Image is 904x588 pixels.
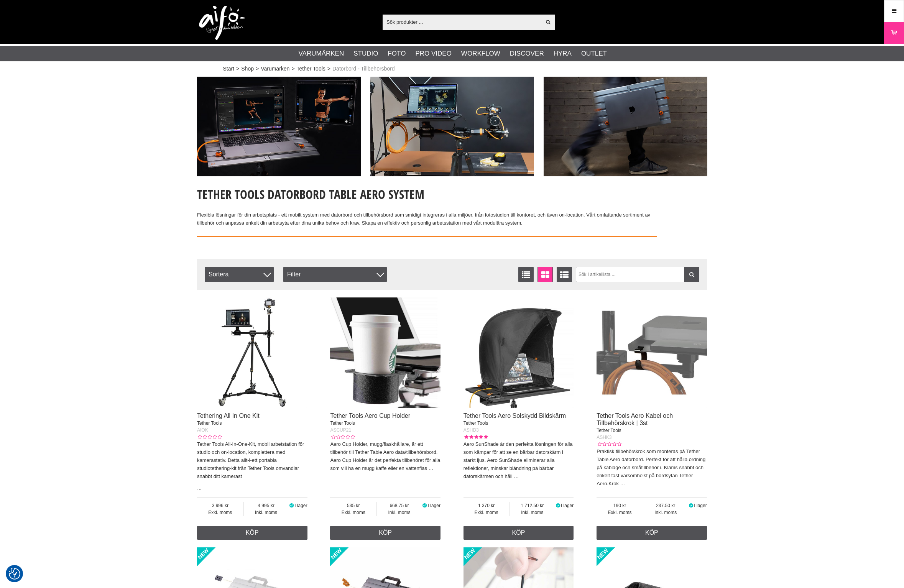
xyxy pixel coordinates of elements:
[330,427,351,433] span: ASCUP21
[510,49,544,59] a: Discover
[688,503,694,508] i: I lager
[694,503,707,508] span: I lager
[561,503,574,508] span: I lager
[241,65,254,73] a: Shop
[197,509,243,516] span: Exkl. moms
[330,434,355,440] div: Kundbetyg: 0
[464,412,566,419] a: Tether Tools Aero Solskydd Bildskärm
[464,420,488,426] span: Tether Tools
[370,77,534,176] img: Annons:002 ban-workstation-003.jpg
[643,502,688,509] span: 237.50
[428,503,440,508] span: I lager
[197,434,222,440] div: Kundbetyg: 0
[205,267,274,282] span: Sortera
[353,49,378,59] a: Studio
[464,526,574,540] a: Köp
[197,236,657,237] img: Workstations from Tether Tools
[244,502,289,509] span: 4 995
[537,267,553,282] a: Fönstervisning
[464,440,574,480] p: Aero SunShade är den perfekta lösningen för alla som kämpar för att se en bärbar datorskärm i sta...
[597,441,621,448] div: Kundbetyg: 0
[197,211,657,227] p: Flexibla lösningar för din arbetsplats - ett mobilt system med datorbord och tillbehörsbord som s...
[554,49,572,59] a: Hyra
[261,65,289,73] a: Varumärken
[197,412,260,419] a: Tethering All In One Kit
[377,509,422,516] span: Inkl. moms
[422,503,428,508] i: I lager
[377,502,422,509] span: 668.75
[510,502,555,509] span: 1 712.50
[330,297,440,408] img: Tether Tools Aero Cup Holder
[197,427,208,433] span: AIOK
[330,420,355,426] span: Tether Tools
[244,509,289,516] span: Inkl. moms
[236,65,239,73] span: >
[197,440,307,480] p: Tether Tools All-In-One-Kit, mobil arbetstation för studio och on-location, komplettera med kamer...
[330,526,440,540] a: Köp
[576,267,700,282] input: Sök i artikellista ...
[297,65,325,73] a: Tether Tools
[9,567,20,581] button: Samtyckesinställningar
[383,16,541,28] input: Sök produkter ...
[464,509,510,516] span: Exkl. moms
[330,440,440,472] p: Aero Cup Holder, mugg/flaskhållare, är ett tillbehör till Tether Table Aero data/tillbehörsbord. ...
[510,509,555,516] span: Inkl. moms
[294,503,307,508] span: I lager
[597,428,621,433] span: Tether Tools
[597,509,643,516] span: Exkl. moms
[464,297,574,408] img: Tether Tools Aero Solskydd Bildskärm
[197,502,243,509] span: 3 996
[597,412,673,426] a: Tether Tools Aero Kabel och Tillbehörskrok | 3st
[327,65,330,73] span: >
[544,77,707,176] img: Annons:003 ban-workstation-002.jpg
[330,509,376,516] span: Exkl. moms
[429,465,434,471] a: …
[299,49,344,59] a: Varumärken
[581,49,607,59] a: Outlet
[557,267,572,282] a: Utökad listvisning
[197,486,202,491] a: …
[388,49,406,59] a: Foto
[332,65,395,73] span: Datorbord - Tillbehörsbord
[9,568,20,580] img: Revisit consent button
[597,297,707,408] img: Tether Tools Aero Kabel och Tillbehörskrok | 3st
[464,434,488,440] div: Kundbetyg: 5.00
[555,503,561,508] i: I lager
[197,186,657,203] h1: Tether Tools Datorbord Table Aero System
[518,267,534,282] a: Listvisning
[330,502,376,509] span: 535
[461,49,500,59] a: Workflow
[197,420,222,426] span: Tether Tools
[464,427,479,433] span: ASHD3
[597,435,611,440] span: ASHK3
[597,526,707,540] a: Köp
[330,412,410,419] a: Tether Tools Aero Cup Holder
[514,473,519,479] a: …
[256,65,259,73] span: >
[197,297,307,408] img: Tethering All In One Kit
[643,509,688,516] span: Inkl. moms
[197,526,307,540] a: Köp
[597,448,707,488] p: Praktisk tillbehörskrok som monteras på Tether Table Aero datorbord. Perfekt för att hålla ordnin...
[415,49,451,59] a: Pro Video
[597,502,643,509] span: 190
[291,65,294,73] span: >
[684,267,699,282] a: Filtrera
[197,77,361,176] img: Annons:001 ban-workstation-001.jpg
[283,267,387,282] div: Filter
[223,65,235,73] a: Start
[288,503,294,508] i: I lager
[620,481,625,486] a: …
[464,502,510,509] span: 1 370
[199,6,245,40] img: logo.png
